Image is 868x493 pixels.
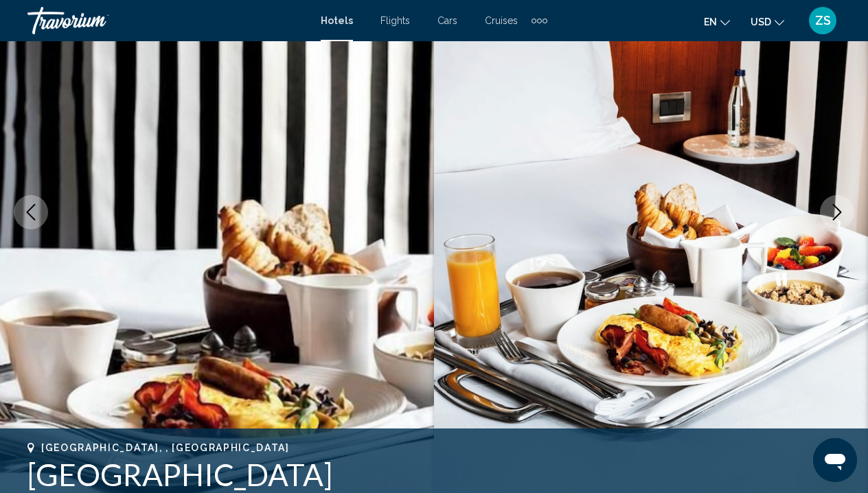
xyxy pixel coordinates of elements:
span: [GEOGRAPHIC_DATA], , [GEOGRAPHIC_DATA] [41,442,290,453]
span: en [704,16,717,27]
a: Hotels [321,15,353,26]
span: USD [751,16,771,27]
button: Extra navigation items [532,10,547,32]
a: Cars [437,15,457,26]
button: Change language [704,12,730,32]
button: Change currency [751,12,784,32]
button: Next image [820,195,854,229]
a: Cruises [485,15,518,26]
iframe: Кнопка запуска окна обмена сообщениями [813,438,857,482]
a: Travorium [27,7,307,34]
a: Flights [380,15,410,26]
span: ZS [815,14,831,27]
button: Previous image [14,195,48,229]
h1: [GEOGRAPHIC_DATA] [27,457,841,492]
button: User Menu [805,6,841,35]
